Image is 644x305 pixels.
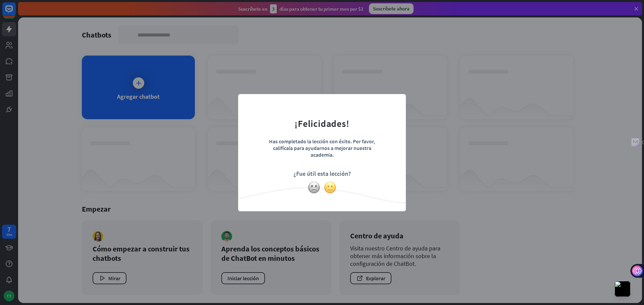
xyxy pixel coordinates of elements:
img: cara ligeramente fruncida [308,181,320,194]
font: ¡Felicidades! [294,118,349,130]
font: Has completado la lección con éxito. Por favor, califícala para ayudarnos a mejorar nuestra acade... [269,138,375,158]
button: Abrir el widget de chat LiveChat [5,3,25,23]
font: ¿Fue útil esta lección? [293,170,351,177]
img: cara ligeramente sonriente [324,181,336,194]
